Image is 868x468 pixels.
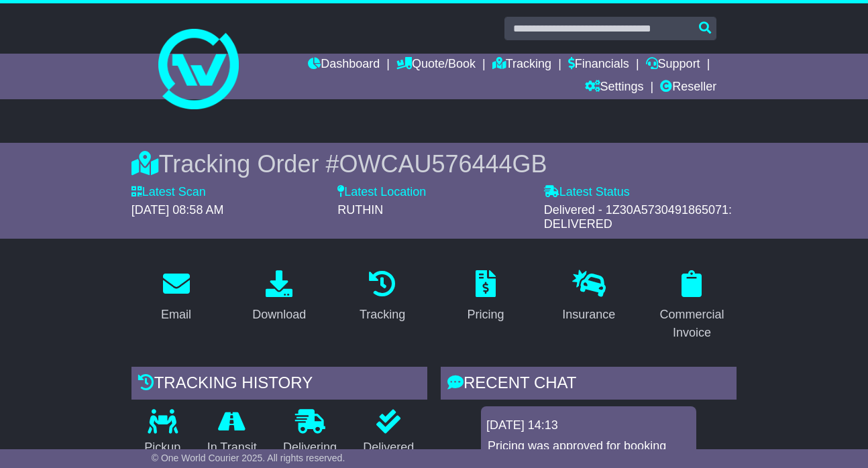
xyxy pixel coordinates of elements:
[544,185,630,200] label: Latest Status
[360,306,405,324] div: Tracking
[152,266,200,329] a: Email
[351,266,414,329] a: Tracking
[568,54,629,76] a: Financials
[396,54,476,76] a: Quote/Book
[656,306,728,342] div: Commercial Invoice
[131,367,427,403] div: Tracking history
[544,203,732,231] span: Delivered - 1Z30A5730491865071: DELIVERED
[660,76,716,99] a: Reseller
[585,76,644,99] a: Settings
[131,203,224,217] span: [DATE] 08:58 AM
[252,306,306,324] div: Download
[441,367,737,403] div: RECENT CHAT
[339,150,547,178] span: OWCAU576444GB
[467,306,504,324] div: Pricing
[562,306,615,324] div: Insurance
[131,185,206,200] label: Latest Scan
[243,266,315,329] a: Download
[486,418,691,433] div: [DATE] 14:13
[308,54,380,76] a: Dashboard
[458,266,512,329] a: Pricing
[152,453,345,463] span: © One World Courier 2025. All rights reserved.
[492,54,551,76] a: Tracking
[194,441,270,455] p: In Transit
[350,441,427,455] p: Delivered
[337,203,383,217] span: RUTHIN
[553,266,624,329] a: Insurance
[161,306,191,324] div: Email
[646,54,700,76] a: Support
[131,150,737,178] div: Tracking Order #
[270,441,349,455] p: Delivering
[488,439,690,468] p: Pricing was approved for booking OWCAU576444GB.
[647,266,737,347] a: Commercial Invoice
[337,185,426,200] label: Latest Location
[131,441,194,455] p: Pickup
